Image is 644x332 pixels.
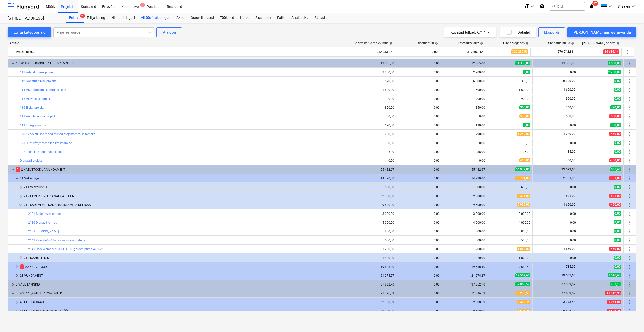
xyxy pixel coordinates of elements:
div: 0,00 [398,70,440,74]
div: 500,00 [353,239,394,242]
a: 119 Energiamärgis [20,124,46,127]
div: [PERSON_NAME]-eelarve [582,41,620,45]
span: 1 516,67 [608,273,621,277]
a: 2136 Drenaaži ehitus [28,221,57,224]
div: 0,00 [398,124,440,127]
span: 1 650,00 [517,247,530,251]
div: Artikkel [8,41,349,45]
i: keyboard_arrow_down [529,3,535,9]
span: 360,00 [565,106,576,109]
a: 114 VK+kütte projekt maja sisene [20,88,66,92]
div: 35,00 [353,150,394,154]
div: 0,00 [398,150,440,154]
div: 0,00 [398,79,440,83]
div: 0,00 [398,97,440,101]
span: 1 [16,167,20,172]
div: Eelarvestatud maksumus [354,41,392,45]
a: Töölehed [217,13,237,23]
div: 800,00 [489,230,530,233]
span: 1 650,00 [563,247,576,251]
div: 0,00 [535,185,576,189]
span: -400,00 [609,158,621,162]
span: 1 530,00 [608,61,621,65]
div: 19 688,40 [489,265,530,269]
span: Rohkem tegevusi [627,299,633,305]
a: Drenaaži projekt [20,159,42,162]
span: Rohkem tegevusi [627,255,633,261]
div: 0,00 [535,212,576,216]
div: 2 800,00 [444,194,485,198]
div: Ajajoon [163,29,176,36]
span: 0,00 [614,185,621,189]
a: 115 Vk välisosa projekt [20,97,52,101]
div: 12 235,00 [353,62,394,65]
span: keyboard_arrow_right [14,299,20,305]
span: Rohkem tegevusi [627,211,633,217]
div: 0,00 [535,230,576,233]
div: Sissetulek [252,13,274,23]
span: S. Savin [618,4,630,8]
span: Rohkem tegevusi [627,167,633,173]
span: -450,00 [609,132,621,136]
div: 213 SADEMEVEE KANALISATSIOON JA DRENAAZ [24,201,349,209]
div: 211 Veevarustus [24,183,349,191]
span: 0,00 [523,70,530,74]
div: 0,00 [444,141,485,145]
a: 2142 Kaev dn580 tagasivoolu klappidega [28,239,85,242]
div: 3 000,00 [444,212,485,216]
div: 0,00 [535,70,576,74]
span: Rohkem tegevusi [627,105,633,111]
span: 0,00 [614,256,621,260]
span: Rohkem tegevusi [627,202,633,208]
div: 0,00 [398,212,440,216]
div: 1 600,00 [489,88,530,92]
span: Rohkem tegevusi [627,220,633,226]
span: 1 600,00 [563,88,576,91]
div: 900,00 [444,97,485,101]
span: 0,00 [614,88,621,92]
div: Analüütika [288,13,311,23]
span: 1 [20,264,24,269]
div: Kinnitatud kulud [547,41,574,45]
div: 0,00 [535,124,576,127]
span: keyboard_arrow_right [18,184,24,190]
span: 35,00 [567,150,576,153]
span: 2 181,00 [563,176,576,180]
div: 800,00 [353,230,394,233]
div: 214 KAABELLIINID [24,254,349,262]
a: 2138 [PERSON_NAME] [28,230,59,233]
span: 12 [592,1,598,6]
div: 1 200,00 [353,247,394,251]
div: 0,00 [398,141,440,145]
div: 0,00 [398,256,440,260]
a: 112 Konstruktiivne projekt [20,79,56,83]
span: help [570,42,574,45]
span: 0,00 [614,220,621,224]
a: Failid [274,13,288,23]
span: Rohkem tegevusi [627,140,633,146]
a: Sätted [311,13,328,23]
span: 0,00 [614,79,621,83]
span: 37 069,57 [515,282,530,286]
div: 0,00 [398,221,440,224]
div: 9 500,00 [353,203,394,207]
div: 12 865,00 [444,62,485,65]
div: 14 720,00 [353,177,394,180]
span: 785,00 [565,265,576,268]
div: 4 000,00 [444,221,485,224]
div: 19 688,40 [353,265,394,269]
div: 0,00 [396,48,438,56]
span: 0,00 [523,123,530,127]
div: 3 000,00 [353,212,394,216]
div: 0,00 [444,159,485,162]
span: help [388,42,392,45]
span: -531,00 [609,194,621,198]
span: 6 300,00 [563,79,576,83]
div: 0,00 [353,115,394,118]
div: 500,00 [489,239,530,242]
span: 37 069,57 [561,282,576,286]
div: Tellija leping [84,13,108,23]
div: 9 500,00 [444,203,485,207]
div: 6 300,00 [489,79,530,83]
